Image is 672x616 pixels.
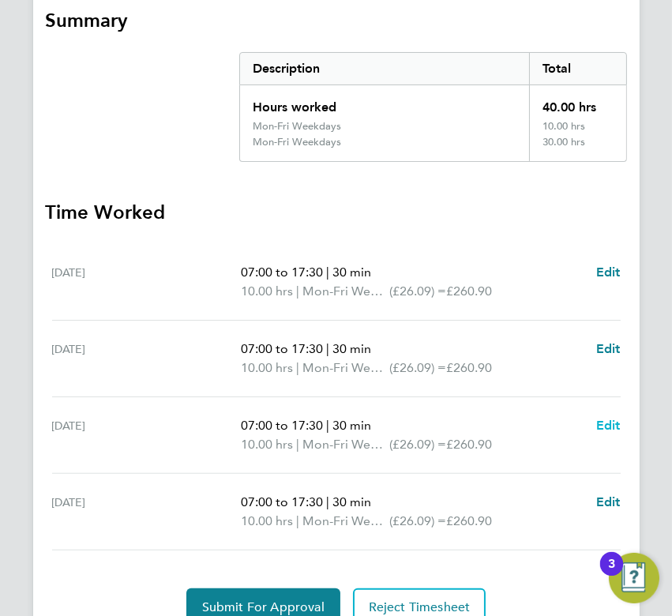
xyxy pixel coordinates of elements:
[596,341,621,356] span: Edit
[596,263,621,282] a: Edit
[302,359,389,377] span: Mon-Fri Weekdays
[202,599,325,615] span: Submit For Approval
[241,418,323,433] span: 07:00 to 17:30
[241,360,293,375] span: 10.00 hrs
[389,513,446,528] span: (£26.09) =
[326,494,329,509] span: |
[596,418,621,433] span: Edit
[253,136,341,148] div: Mon-Fri Weekdays
[596,340,621,359] a: Edit
[241,265,323,280] span: 07:00 to 17:30
[529,85,625,120] div: 40.00 hrs
[389,284,446,299] span: (£26.09) =
[446,513,492,528] span: £260.90
[596,416,621,435] a: Edit
[446,360,492,375] span: £260.90
[596,494,621,509] span: Edit
[609,553,659,603] button: Open Resource Center, 3 new notifications
[389,360,446,375] span: (£26.09) =
[253,120,341,133] div: Mon-Fri Weekdays
[446,437,492,452] span: £260.90
[332,265,371,280] span: 30 min
[389,437,446,452] span: (£26.09) =
[326,418,329,433] span: |
[241,494,323,509] span: 07:00 to 17:30
[52,416,242,454] div: [DATE]
[446,284,492,299] span: £260.90
[302,282,389,301] span: Mon-Fri Weekdays
[46,200,627,225] h3: Time Worked
[239,52,627,162] div: Summary
[240,85,530,120] div: Hours worked
[326,265,329,280] span: |
[529,136,625,161] div: 30.00 hrs
[241,437,293,452] span: 10.00 hrs
[596,265,621,280] span: Edit
[240,53,530,85] div: Description
[529,53,625,85] div: Total
[608,564,615,584] div: 3
[52,493,242,531] div: [DATE]
[241,341,323,356] span: 07:00 to 17:30
[296,360,299,375] span: |
[596,493,621,512] a: Edit
[302,435,389,454] span: Mon-Fri Weekdays
[326,341,329,356] span: |
[296,284,299,299] span: |
[296,437,299,452] span: |
[332,418,371,433] span: 30 min
[369,599,471,615] span: Reject Timesheet
[52,340,242,377] div: [DATE]
[241,284,293,299] span: 10.00 hrs
[302,512,389,531] span: Mon-Fri Weekdays
[52,263,242,301] div: [DATE]
[296,513,299,528] span: |
[241,513,293,528] span: 10.00 hrs
[332,341,371,356] span: 30 min
[332,494,371,509] span: 30 min
[529,120,625,136] div: 10.00 hrs
[46,8,627,33] h3: Summary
